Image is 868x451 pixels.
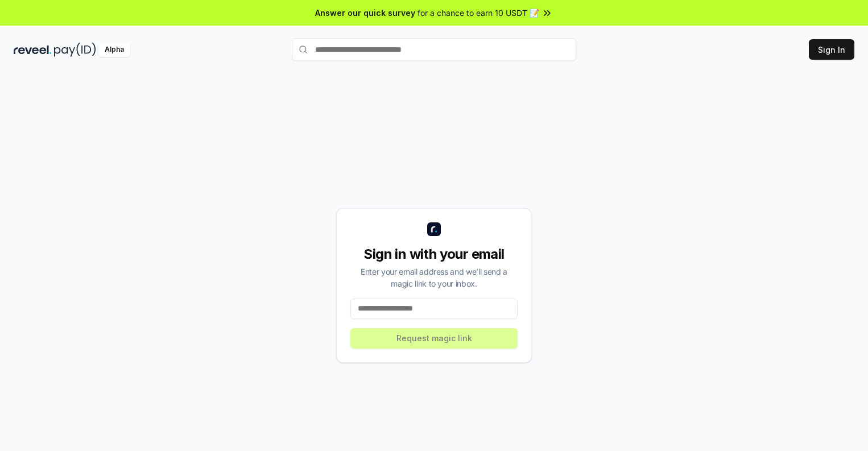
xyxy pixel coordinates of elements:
[809,39,854,60] button: Sign In
[350,245,518,263] div: Sign in with your email
[14,43,52,57] img: reveel_dark
[418,7,539,19] span: for a chance to earn 10 USDT 📝
[54,43,96,57] img: pay_id
[350,266,518,289] div: Enter your email address and we’ll send a magic link to your inbox.
[98,43,130,57] div: Alpha
[315,7,415,19] span: Answer our quick survey
[427,222,441,236] img: logo_small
